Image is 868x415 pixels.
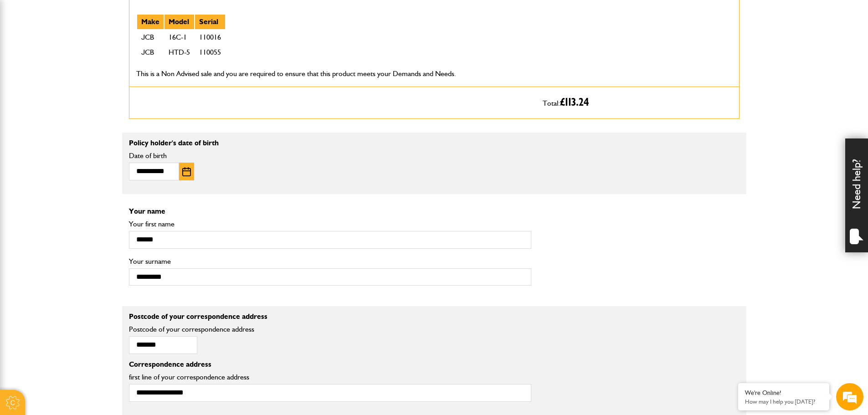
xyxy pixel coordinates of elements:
[136,68,529,80] p: This is a Non Advised sale and you are required to ensure that this product meets your Demands an...
[129,208,740,215] p: Your name
[15,51,38,63] img: d_20077148190_company_1631870298795_20077148190
[47,51,153,63] div: Chat with us now
[845,138,868,252] div: Need help?
[195,30,226,45] td: 110016
[129,326,268,333] label: Postcode of your correspondence address
[565,97,589,108] span: 113.24
[560,97,589,108] span: £
[129,258,531,265] label: Your surname
[137,45,164,60] td: JCB
[137,30,164,45] td: JCB
[164,14,195,30] th: Model
[195,45,226,60] td: 110055
[12,84,166,104] input: Enter your last name
[129,139,740,147] p: Policy holder's date of birth
[12,138,166,158] input: Enter your phone number
[129,361,531,368] p: Correspondence address
[745,389,822,397] div: We're Online!
[129,313,531,320] p: Postcode of your correspondence address
[164,45,195,60] td: HTD-5
[195,14,226,30] th: Serial
[12,165,166,273] textarea: Type your message and hit 'Enter'
[182,167,191,176] img: Choose date
[129,220,531,228] label: Your first name
[149,5,171,26] div: Minimize live chat window
[543,94,732,111] p: Total:
[137,14,164,30] th: Make
[745,398,822,405] p: How may I help you today?
[124,281,165,293] em: Start Chat
[164,30,195,45] td: 16C-1
[129,152,531,159] label: Date of birth
[129,374,531,381] label: first line of your correspondence address
[12,111,166,131] input: Enter your email address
